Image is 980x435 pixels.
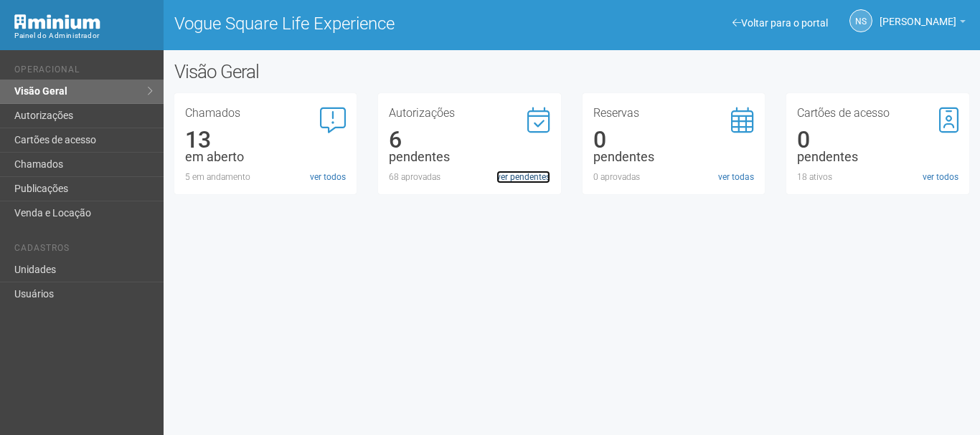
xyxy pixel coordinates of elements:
div: pendentes [389,150,550,163]
div: 0 aprovadas [593,171,755,183]
div: 18 ativos [797,171,958,183]
div: 0 [593,133,755,146]
h3: Autorizações [389,107,550,119]
a: ver todos [923,171,958,183]
a: NS [849,9,872,32]
span: Nicolle Silva [880,2,956,27]
div: 5 em andamento [185,171,347,183]
h2: Visão Geral [174,61,493,82]
a: ver pendentes [496,171,550,183]
li: Cadastros [14,243,153,258]
div: 6 [389,133,550,146]
h3: Reservas [593,107,755,119]
a: ver todos [310,171,346,183]
a: Voltar para o portal [732,17,828,29]
h3: Chamados [185,107,347,119]
div: 68 aprovadas [389,171,550,183]
a: [PERSON_NAME] [880,18,966,29]
div: 0 [797,133,958,146]
a: ver todas [718,171,754,183]
div: Painel do Administrador [14,29,153,42]
li: Operacional [14,64,153,80]
img: Minium [14,14,100,29]
div: pendentes [593,150,755,163]
h1: Vogue Square Life Experience [174,14,561,33]
h3: Cartões de acesso [797,107,958,119]
div: pendentes [797,150,958,163]
div: 13 [185,133,347,146]
div: em aberto [185,150,347,163]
